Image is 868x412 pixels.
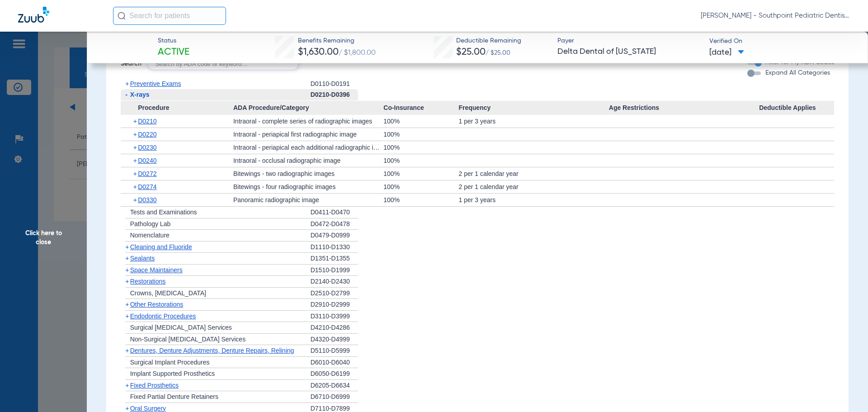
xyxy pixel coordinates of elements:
[147,57,299,70] input: Search by ADA code or keyword…
[113,7,226,25] input: Search for patients
[130,382,179,389] span: Fixed Prosthetics
[383,167,458,180] div: 100%
[130,313,196,320] span: Endodontic Procedures
[130,301,184,308] span: Other Restorations
[133,115,138,128] span: +
[130,405,166,412] span: Oral Surgery
[759,101,834,115] span: Deductible Applies
[18,7,49,23] img: Zuub Logo
[130,80,181,87] span: Preventive Exams
[138,183,156,190] span: D0274
[233,194,383,206] div: Panoramic radiographic image
[138,118,156,125] span: D0210
[456,36,521,46] span: Deductible Remaining
[311,230,358,242] div: D0479-D0999
[125,301,129,308] span: +
[133,141,138,154] span: +
[383,180,458,193] div: 100%
[125,278,129,285] span: +
[311,253,358,265] div: D1351-D1355
[125,405,129,412] span: +
[138,170,156,177] span: D0272
[709,37,854,46] span: Verified On
[133,167,138,180] span: +
[311,207,358,218] div: D0411-D0470
[383,115,458,128] div: 100%
[383,154,458,167] div: 100%
[125,347,129,354] span: +
[118,12,126,20] img: Search Icon
[311,345,358,357] div: D5110-D5999
[383,128,458,141] div: 100%
[383,194,458,206] div: 100%
[311,311,358,322] div: D3110-D3999
[121,59,142,68] span: Search
[456,47,486,57] span: $25.00
[125,313,129,320] span: +
[125,266,129,274] span: +
[130,324,232,331] span: Surgical [MEDICAL_DATA] Services
[458,180,609,193] div: 2 per 1 calendar year
[233,154,383,167] div: Intraoral - occlusal radiographic image
[298,47,339,57] span: $1,630.00
[233,180,383,193] div: Bitewings - four radiographic images
[130,91,150,98] span: X-rays
[130,347,294,354] span: Dentures, Denture Adjustments, Denture Repairs, Relining
[311,357,358,369] div: D6010-D6040
[311,380,358,392] div: D6205-D6634
[233,128,383,141] div: Intraoral - periapical first radiographic image
[458,167,609,180] div: 2 per 1 calendar year
[133,180,138,193] span: +
[311,242,358,253] div: D1110-D1330
[557,36,702,46] span: Payer
[458,194,609,206] div: 1 per 3 years
[765,70,830,76] span: Expand All Categories
[458,115,609,128] div: 1 per 3 years
[311,78,358,90] div: D0110-D0191
[138,131,156,138] span: D0220
[121,101,233,115] span: Procedure
[311,89,358,101] div: D0210-D0396
[311,299,358,311] div: D2910-D2999
[823,369,868,412] iframe: Chat Widget
[383,101,458,115] span: Co-Insurance
[130,289,206,297] span: Crowns, [MEDICAL_DATA]
[133,194,138,206] span: +
[130,278,166,285] span: Restorations
[130,370,215,377] span: Implant Supported Prosthetics
[233,101,383,115] span: ADA Procedure/Category
[233,167,383,180] div: Bitewings - two radiographic images
[130,232,170,239] span: Nomenclature
[311,265,358,276] div: D1510-D1999
[311,391,358,403] div: D6710-D6999
[138,196,156,204] span: D0330
[311,368,358,380] div: D6050-D6199
[311,322,358,334] div: D4210-D4286
[311,288,358,299] div: D2510-D2799
[709,47,744,58] span: [DATE]
[125,243,129,251] span: +
[133,154,138,167] span: +
[138,157,156,164] span: D0240
[125,255,129,262] span: +
[130,208,197,216] span: Tests and Examinations
[130,336,245,343] span: Non-Surgical [MEDICAL_DATA] Services
[138,144,156,151] span: D0230
[125,91,127,98] span: -
[125,382,129,389] span: +
[311,334,358,346] div: D4320-D4999
[133,128,138,141] span: +
[311,218,358,230] div: D0472-D0478
[311,276,358,288] div: D2140-D2430
[701,11,850,20] span: [PERSON_NAME] - Southpoint Pediatric Dentistry
[233,115,383,128] div: Intraoral - complete series of radiographic images
[125,80,129,87] span: +
[298,36,376,46] span: Benefits Remaining
[130,243,192,251] span: Cleaning and Fluoride
[130,393,218,400] span: Fixed Partial Denture Retainers
[158,46,189,59] span: Active
[130,255,155,262] span: Sealants
[130,220,171,227] span: Pathology Lab
[383,141,458,154] div: 100%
